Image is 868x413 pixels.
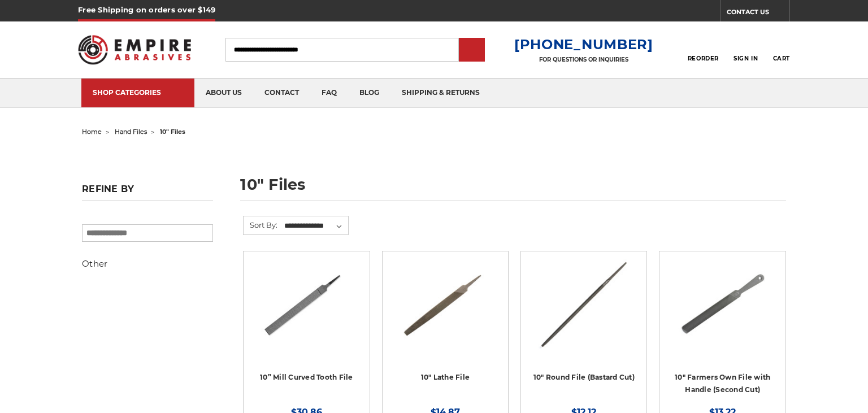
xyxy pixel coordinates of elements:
[461,39,483,62] input: Submit
[261,259,351,350] img: 10" Mill Curved Tooth File with Tang
[194,79,253,107] a: about us
[400,259,491,350] img: 10 Inch Lathe File, Single Cut
[675,373,770,394] a: 10" Farmers Own File with Handle (Second Cut)
[93,88,183,97] div: SHOP CATEGORIES
[667,259,777,369] a: 10 Inch Axe File with Handle
[533,373,635,381] a: 10" Round File (Bastard Cut)
[82,184,213,201] h5: Refine by
[514,56,653,63] p: FOR QUESTIONS OR INQUIRIES
[734,55,758,62] span: Sign In
[283,218,348,234] select: Sort By:
[260,373,353,381] a: 10” Mill Curved Tooth File
[390,79,491,107] a: shipping & returns
[310,79,348,107] a: faq
[244,216,277,233] label: Sort By:
[727,6,789,21] a: CONTACT US
[253,79,310,107] a: contact
[529,259,639,369] a: 10 Inch Round File Bastard Cut, Double Cut
[688,37,719,62] a: Reorder
[115,128,147,136] a: hand files
[773,37,790,62] a: Cart
[251,259,361,369] a: 10" Mill Curved Tooth File with Tang
[348,79,390,107] a: blog
[538,259,630,350] img: 10 Inch Round File Bastard Cut, Double Cut
[82,128,102,136] a: home
[514,36,653,53] a: [PHONE_NUMBER]
[240,177,786,201] h1: 10" files
[78,28,191,72] img: Empire Abrasives
[678,259,768,350] img: 10 Inch Axe File with Handle
[773,55,790,62] span: Cart
[688,55,719,62] span: Reorder
[82,257,213,271] h5: Other
[390,259,500,369] a: 10 Inch Lathe File, Single Cut
[160,128,185,136] span: 10" files
[421,373,470,381] a: 10" Lathe File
